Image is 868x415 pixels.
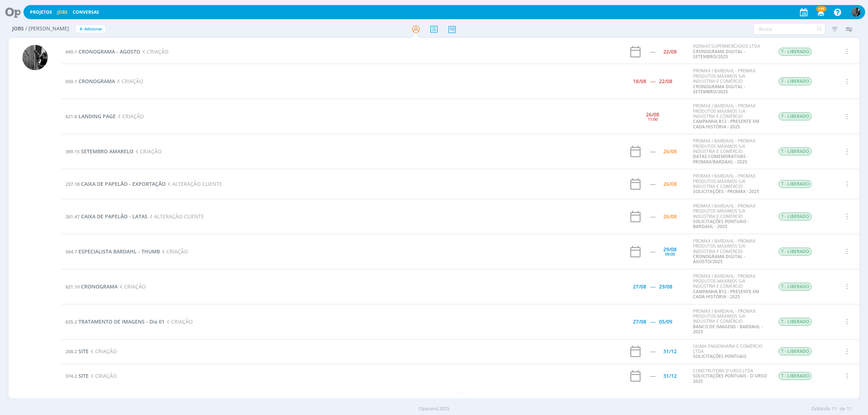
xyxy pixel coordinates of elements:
[650,78,655,85] span: -----
[648,117,658,121] div: 11:00
[693,174,767,194] div: PROMAX / BARDAHL - PROMAX PRODUTOS MÁXIMOS S/A INDÚSTRIA E COMÉRCIO
[89,372,117,379] span: CRIAÇÃO
[78,248,160,255] span: ESPECIALISTA BARDAHL - THUMB
[812,405,830,412] span: Exibindo
[816,6,826,12] span: +99
[663,373,677,378] div: 31/12
[840,405,845,412] span: de
[693,218,749,230] a: SOLICITAÇÕES PONTUAIS - BARDAHL - 2025
[73,9,99,15] a: Conversas
[118,283,146,290] span: CRIAÇÃO
[65,373,77,379] span: 374.2
[65,78,115,85] a: 650.1CRONOGRAMA
[65,248,77,255] span: 564.7
[779,248,812,256] span: T - LIBERADO
[663,349,677,354] div: 31/12
[65,113,77,120] span: 621.8
[148,213,204,220] span: ALTERAÇÃO CLIENTE
[650,49,655,54] div: -----
[65,348,77,355] span: 208.2
[693,138,767,164] div: PROMAX / BARDAHL - PROMAX PRODUTOS MÁXIMOS S/A INDÚSTRIA E COMÉRCIO
[650,283,655,290] span: -----
[693,84,745,95] a: CRONOGRAMA DIGITAL - SETEMBRO/2025
[663,181,677,187] div: 26/08
[65,113,116,120] a: 621.8LANDING PAGE
[65,318,165,325] a: 635.2TRATAMENTO DE IMAGENS - Dia 01
[65,283,118,290] a: 621.10CRONOGRAMA
[57,9,68,15] a: Jobs
[65,318,77,325] span: 635.2
[832,405,837,412] span: 11
[779,147,812,155] span: T - LIBERADO
[78,48,140,55] span: CRONOGRAMA - AGOSTO
[693,188,759,194] a: SOLICITAÇÕES - PROMAX - 2025
[633,284,646,289] div: 27/08
[30,9,52,15] a: Projetos
[65,283,80,290] span: 621.10
[65,78,77,85] span: 650.1
[89,348,117,355] span: CRIAÇÃO
[76,25,105,33] button: +Adicionar
[693,153,748,164] a: DATAS COMEMORATIVAS - PROMAX/BARDAHL - 2025
[693,309,767,335] div: PROMAX / BARDAHL - PROMAX PRODUTOS MÁXIMOS S/A INDÚSTRIA E COMÉRCIO
[693,373,767,384] a: SOLICITAÇÕES PONTUAIS - D´URSO 2025
[753,23,825,35] input: Busca
[851,6,861,18] button: P
[140,48,169,55] span: CRIAÇÃO
[633,319,646,324] div: 27/08
[693,48,745,60] a: CRONOGRAMA DIGITAL - SETEMBRO/2025
[55,9,70,15] button: Jobs
[659,79,672,84] div: 22/08
[650,149,655,154] div: -----
[160,248,188,255] span: CRIAÇÃO
[65,348,89,355] a: 208.2SITE
[65,148,133,155] a: 399.15SETEMBRO AMARELO
[663,247,677,252] div: 29/08
[81,180,166,187] span: CAIXA DE PAPELÃO - EXPORTAÇÃO
[65,48,77,55] span: 649.1
[851,8,860,17] img: P
[633,79,646,84] div: 18/08
[650,249,655,254] div: -----
[115,78,143,85] span: CRIAÇÃO
[650,373,655,378] div: -----
[81,148,133,155] span: SETEMBRO AMARELO
[78,348,89,355] span: SITE
[65,48,140,55] a: 649.1CRONOGRAMA - AGOSTO
[663,49,677,54] div: 22/08
[65,181,80,187] span: 237.18
[779,283,812,291] span: T - LIBERADO
[78,318,165,325] span: TRATAMENTO DE IMAGENS - Dia 01
[779,112,812,120] span: T - LIBERADO
[693,344,767,359] div: SIGMA ENGENHARIA E COMÉRCIO LTDA
[650,349,655,354] div: -----
[78,113,116,120] span: LANDING PAGE
[693,204,767,230] div: PROMAX / BARDAHL - PROMAX PRODUTOS MÁXIMOS S/A INDÚSTRIA E COMÉRCIO
[663,149,677,154] div: 26/08
[659,284,672,289] div: 29/08
[693,274,767,300] div: PROMAX / BARDAHL - PROMAX PRODUTOS MÁXIMOS S/A INDÚSTRIA E COMÉRCIO
[650,214,655,219] div: -----
[79,25,83,33] span: +
[693,353,746,359] a: SOLICITAÇÕES PONTUAIS
[779,213,812,221] span: T - LIBERADO
[665,252,675,256] div: 09:00
[693,368,767,384] div: CONSTRUTORA D´URSO LTDA
[65,148,80,155] span: 399.15
[650,181,655,187] div: -----
[779,372,812,380] span: T - LIBERADO
[779,318,812,326] span: T - LIBERADO
[61,389,859,396] div: - - -
[81,213,148,220] span: CAIXA DE PAPELÃO - LATAS
[84,27,102,31] span: Adicionar
[779,77,812,85] span: T - LIBERADO
[813,6,828,19] button: +99
[65,213,148,220] a: 261.47CAIXA DE PAPELÃO - LATAS
[25,26,69,32] span: / [PERSON_NAME]
[847,405,852,412] span: 11
[65,372,89,379] a: 374.2SITE
[779,347,812,355] span: T - LIBERADO
[78,78,115,85] span: CRONOGRAMA
[22,45,48,70] img: P
[65,213,80,220] span: 261.47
